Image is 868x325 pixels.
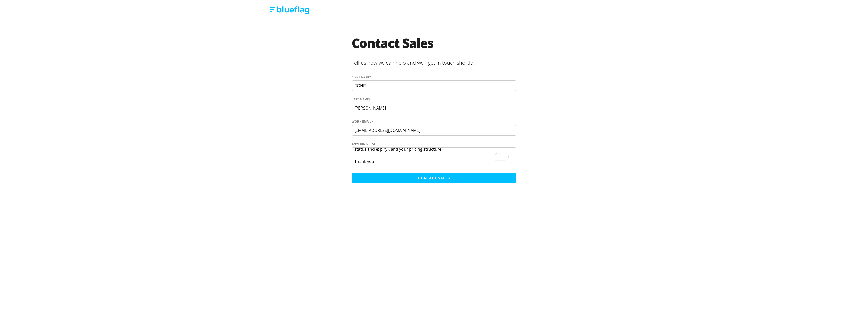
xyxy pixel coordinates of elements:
img: Blue Flag logo [270,6,309,14]
textarea: To enrich screen reader interactions, please activate Accessibility in Grammarly extension settings [352,147,516,164]
input: Smith [352,103,516,113]
input: Contact Sales [352,173,516,183]
span: Last name [352,97,369,102]
input: jane.smith@company.com [352,125,516,136]
h2: Tell us how we can help and we’ll get in touch shortly. [352,57,516,70]
span: First name [352,75,370,79]
input: Jane [352,80,516,91]
span: Anything else? [352,142,377,146]
span: Work Email [352,119,371,124]
h1: Contact Sales [352,37,516,57]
